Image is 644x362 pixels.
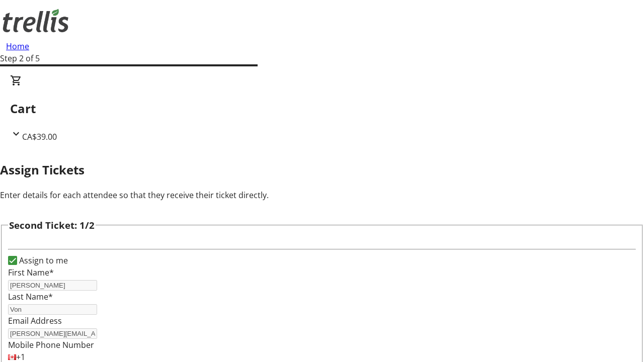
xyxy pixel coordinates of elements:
[10,100,634,118] h2: Cart
[17,254,68,266] label: Assign to me
[9,218,95,232] h3: Second Ticket: 1/2
[8,291,53,302] label: Last Name*
[10,74,634,143] div: CartCA$39.00
[8,267,54,278] label: First Name*
[8,315,62,326] label: Email Address
[22,131,57,142] span: CA$39.00
[8,339,94,350] label: Mobile Phone Number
